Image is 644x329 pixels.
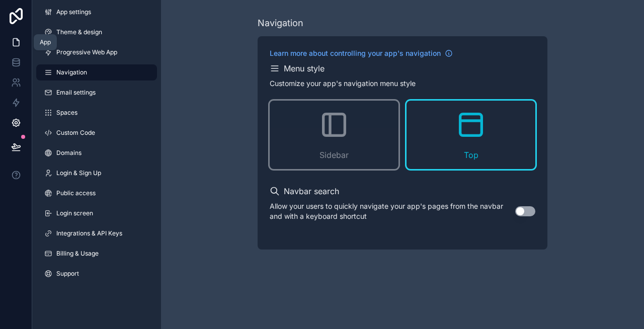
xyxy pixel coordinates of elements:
[36,44,157,60] a: Progressive Web App
[36,225,157,241] a: Integrations & API Keys
[36,85,157,101] a: Email settings
[56,8,91,16] span: App settings
[56,48,117,56] span: Progressive Web App
[36,165,157,181] a: Login & Sign Up
[270,48,441,58] span: Learn more about controlling your app's navigation
[36,245,157,262] a: Billing & Usage
[36,24,157,40] a: Theme & design
[36,125,157,141] a: Custom Code
[36,4,157,20] a: App settings
[56,109,77,117] span: Spaces
[284,185,339,197] h2: Navbar search
[56,189,96,197] span: Public access
[36,185,157,201] a: Public access
[36,205,157,221] a: Login screen
[40,38,51,46] div: App
[56,229,122,237] span: Integrations & API Keys
[56,89,96,97] span: Email settings
[284,62,325,74] h2: Menu style
[36,145,157,161] a: Domains
[319,149,349,161] span: Sidebar
[36,64,157,80] a: Navigation
[56,68,87,76] span: Navigation
[270,78,416,89] p: Customize your app's navigation menu style
[56,270,79,278] span: Support
[56,28,102,36] span: Theme & design
[56,169,101,177] span: Login & Sign Up
[56,129,95,137] span: Custom Code
[56,149,82,157] span: Domains
[464,149,478,161] span: Top
[258,16,303,30] div: Navigation
[56,250,99,258] span: Billing & Usage
[56,209,93,217] span: Login screen
[36,266,157,282] a: Support
[270,201,515,221] p: Allow your users to quickly navigate your app's pages from the navbar and with a keyboard shortcut
[36,105,157,121] a: Spaces
[270,48,453,58] a: Learn more about controlling your app's navigation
